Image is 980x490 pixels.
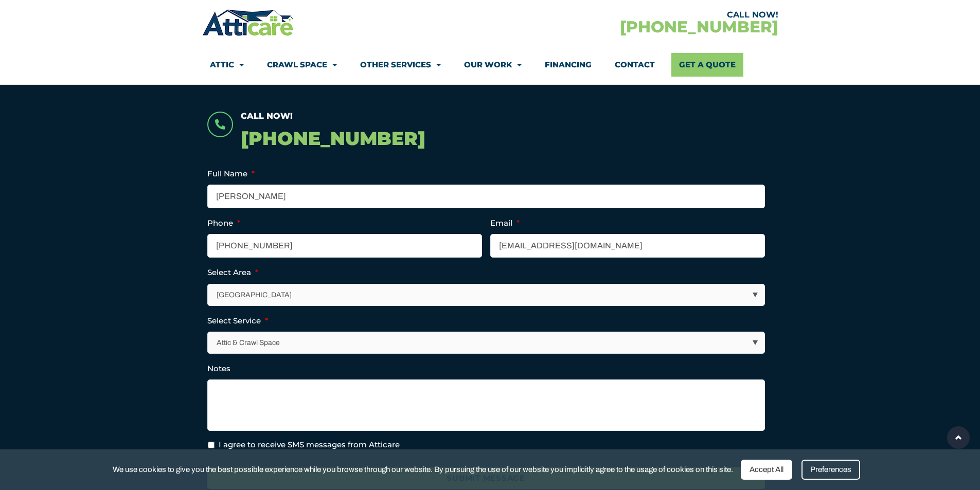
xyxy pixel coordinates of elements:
[671,53,743,77] a: Get A Quote
[207,364,230,374] label: Notes
[219,439,400,451] label: I agree to receive SMS messages from Atticare
[545,53,592,77] a: Financing
[490,11,778,19] div: CALL NOW!
[490,218,520,228] label: Email
[241,111,293,121] span: Call Now!
[267,53,337,77] a: Crawl Space
[207,169,255,179] label: Full Name
[801,460,860,480] div: Preferences
[207,267,258,278] label: Select Area
[210,53,244,77] a: Attic
[615,53,655,77] a: Contact
[210,53,771,77] nav: Menu
[741,460,792,480] div: Accept All
[207,218,240,228] label: Phone
[464,53,522,77] a: Our Work
[207,316,268,326] label: Select Service
[360,53,441,77] a: Other Services
[113,463,733,476] span: We use cookies to give you the best possible experience while you browse through our website. By ...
